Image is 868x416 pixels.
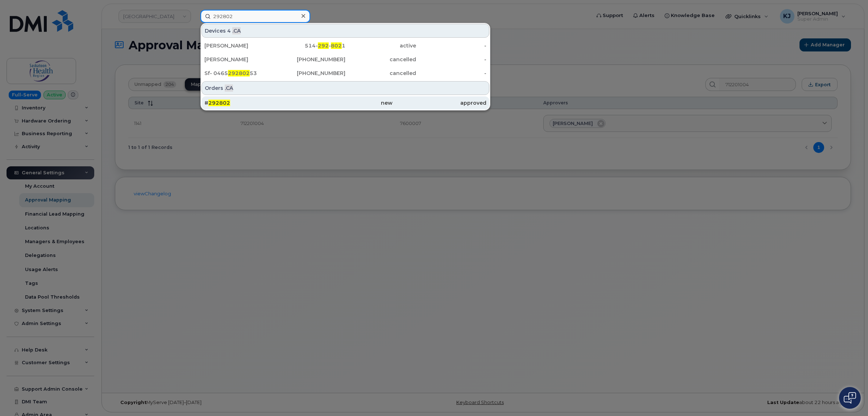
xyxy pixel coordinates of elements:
div: active [345,42,416,49]
div: [PERSON_NAME] [204,42,275,49]
span: 292802 [208,100,230,106]
span: 802 [331,42,342,49]
div: approved [393,99,486,107]
div: Orders [202,81,489,95]
div: # [204,99,298,107]
div: Devices [202,24,489,38]
div: [PHONE_NUMBER] [275,70,346,77]
span: 292802 [228,70,250,76]
div: Sf- 0465 53 [204,70,275,77]
div: - [416,42,487,49]
div: - [416,70,487,77]
div: new [298,99,392,107]
a: #292802newapproved [202,96,489,109]
a: Sf- 046529280253[PHONE_NUMBER]cancelled- [202,67,489,80]
span: 4 [227,27,231,34]
a: [PERSON_NAME][PHONE_NUMBER]cancelled- [202,53,489,66]
div: cancelled [345,70,416,77]
a: [PERSON_NAME]514-292-8021active- [202,39,489,52]
div: cancelled [345,56,416,63]
div: [PERSON_NAME] [204,56,275,63]
span: .CA [232,27,241,34]
img: Open chat [844,392,856,404]
span: 292 [318,42,329,49]
div: 514- - 1 [275,42,346,49]
div: [PHONE_NUMBER] [275,56,346,63]
div: - [416,56,487,63]
span: .CA [225,84,233,92]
